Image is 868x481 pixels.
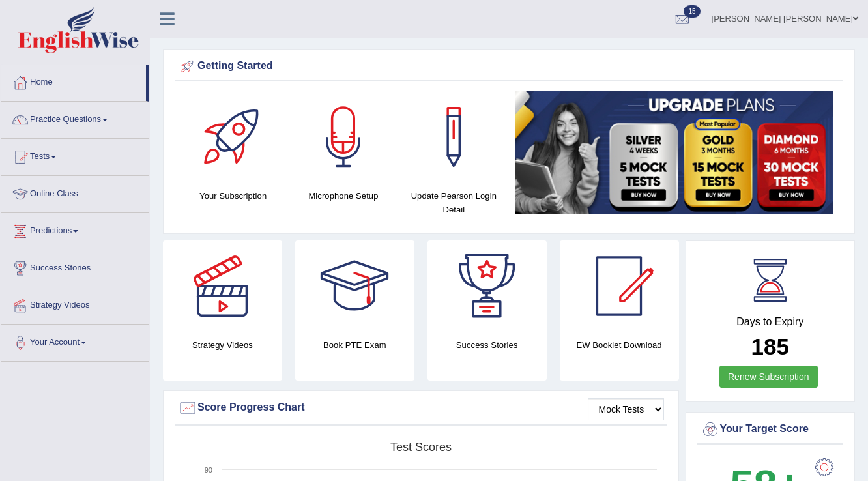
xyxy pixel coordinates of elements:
a: Online Class [1,176,149,209]
b: 185 [751,334,789,359]
span: 15 [684,5,700,18]
h4: EW Booklet Download [560,338,679,352]
a: Renew Subscription [719,366,818,388]
h4: Microphone Setup [295,189,392,203]
h4: Book PTE Exam [295,338,414,352]
img: small5.jpg [515,91,833,214]
a: Practice Questions [1,102,149,134]
a: Home [1,65,146,97]
div: Score Progress Chart [178,398,664,418]
div: Getting Started [178,57,840,76]
a: Strategy Videos [1,287,149,320]
a: Your Account [1,325,149,357]
h4: Strategy Videos [163,338,282,352]
h4: Success Stories [427,338,547,352]
tspan: Test scores [390,441,452,454]
div: Your Target Score [701,420,841,439]
a: Predictions [1,213,149,246]
h4: Update Pearson Login Detail [405,189,502,216]
a: Success Stories [1,250,149,283]
h4: Days to Expiry [701,316,841,328]
h4: Your Subscription [184,189,282,203]
text: 90 [205,466,212,474]
a: Tests [1,139,149,171]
